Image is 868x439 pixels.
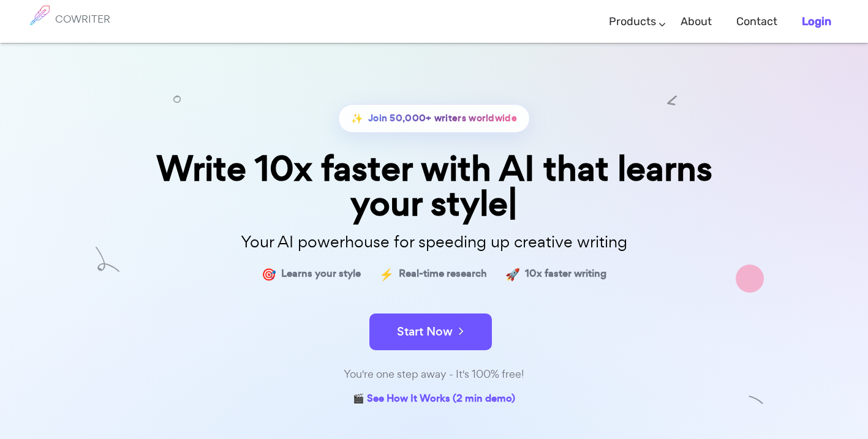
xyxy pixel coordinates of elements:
img: shape [736,265,764,293]
button: Start Now [369,313,492,350]
span: Learns your style [281,265,361,283]
a: 🎬 See How It Works (2 min demo) [353,390,515,409]
h6: COWRITER [55,13,110,24]
a: About [681,4,712,40]
a: Products [609,4,656,40]
span: ⚡ [379,265,394,283]
span: Join 50,000+ writers worldwide [368,110,517,127]
span: Real-time research [399,265,487,283]
div: Write 10x faster with AI that learns your style [128,151,741,221]
a: Login [802,4,831,40]
span: 🚀 [505,265,520,283]
span: ✨ [351,110,363,127]
img: shape [749,392,764,408]
p: Your AI powerhouse for speeding up creative writing [128,229,741,255]
img: shape [96,247,119,272]
span: 10x faster writing [525,265,606,283]
b: Login [802,15,831,28]
a: Contact [736,4,777,40]
div: You're one step away - It's 100% free! [128,366,741,383]
span: 🎯 [262,265,276,283]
